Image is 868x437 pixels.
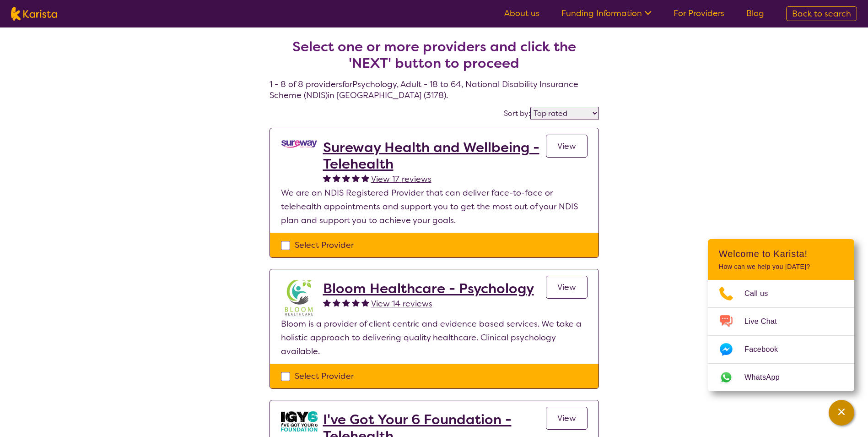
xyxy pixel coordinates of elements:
h2: Welcome to Karista! [719,248,843,259]
p: We are an NDIS Registered Provider that can deliver face-to-face or telehealth appointments and s... [281,186,588,227]
a: View [546,407,588,430]
img: fullstar [333,299,340,306]
button: Channel Menu [829,400,854,426]
span: View 14 reviews [371,298,432,309]
span: View [557,282,576,293]
label: Sort by: [504,109,530,118]
img: fullstar [323,174,331,182]
img: fullstar [352,299,360,306]
a: View [546,276,588,299]
img: fullstar [342,174,350,182]
h4: 1 - 8 of 8 providers for Psychology , Adult - 18 to 64 , National Disability Insurance Scheme (ND... [270,16,599,101]
img: vgwqq8bzw4bddvbx0uac.png [281,139,318,149]
span: View [557,141,576,152]
span: Back to search [792,8,851,19]
img: aw0qclyvxjfem2oefjis.jpg [281,411,318,432]
a: Bloom Healthcare - Psychology [323,280,534,297]
img: Karista logo [11,7,57,21]
a: View 17 reviews [371,172,431,186]
span: View [557,413,576,424]
span: Facebook [744,343,789,356]
a: Back to search [786,6,857,21]
h2: Select one or more providers and click the 'NEXT' button to proceed [280,38,588,71]
p: How can we help you [DATE]? [719,263,843,271]
span: View 17 reviews [371,174,431,185]
img: fullstar [361,174,369,182]
img: fullstar [342,299,350,306]
ul: Choose channel [708,280,854,391]
img: fullstar [323,299,331,306]
a: Funding Information [561,8,652,19]
img: klsknef2cimwwz0wtkey.jpg [281,280,318,317]
a: For Providers [674,8,724,19]
a: Web link opens in a new tab. [708,364,854,391]
span: Call us [744,287,779,300]
a: Blog [746,8,764,19]
span: Live Chat [744,315,788,328]
img: fullstar [352,174,360,182]
span: WhatsApp [744,371,791,384]
div: Channel Menu [708,239,854,391]
a: View [546,135,588,158]
a: Sureway Health and Wellbeing - Telehealth [323,139,546,172]
a: About us [504,8,539,19]
img: fullstar [333,174,340,182]
a: View 14 reviews [371,297,432,311]
img: fullstar [361,299,369,306]
p: Bloom is a provider of client centric and evidence based services. We take a holistic approach to... [281,317,588,358]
